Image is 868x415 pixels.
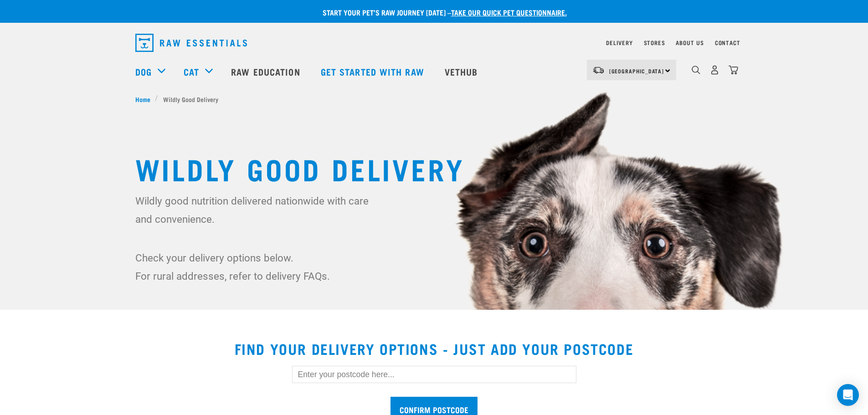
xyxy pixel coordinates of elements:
a: take our quick pet questionnaire. [451,10,567,14]
a: Dog [135,65,152,78]
a: Cat [184,65,199,78]
a: Raw Education [222,53,311,90]
a: About Us [676,41,704,44]
nav: dropdown navigation [128,30,740,56]
span: Home [135,94,150,104]
img: home-icon-1@2x.png [692,66,700,74]
img: user.png [710,65,719,75]
p: Wildly good nutrition delivered nationwide with care and convenience. [135,192,375,228]
h2: Find your delivery options - just add your postcode [11,340,857,357]
a: Home [135,94,155,104]
img: home-icon@2x.png [729,65,738,75]
img: van-moving.png [592,66,605,74]
div: Open Intercom Messenger [837,384,859,406]
span: [GEOGRAPHIC_DATA] [609,69,664,72]
p: Check your delivery options below. For rural addresses, refer to delivery FAQs. [135,249,375,285]
a: Stores [644,41,665,44]
a: Contact [715,41,740,44]
a: Get started with Raw [312,53,436,90]
a: Delivery [606,41,632,44]
img: Raw Essentials Logo [135,34,247,52]
nav: breadcrumbs [135,94,733,104]
input: Enter your postcode here... [292,366,576,383]
h1: Wildly Good Delivery [135,152,733,184]
a: Vethub [436,53,489,90]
